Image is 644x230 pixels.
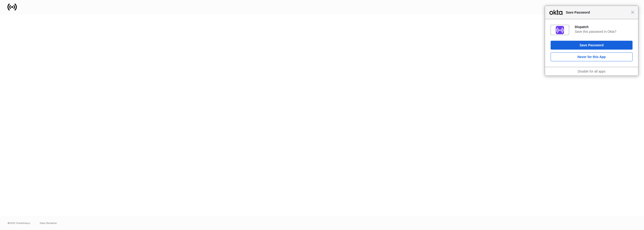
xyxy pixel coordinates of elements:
span: Save Password [563,10,631,15]
button: Never for this App [551,52,633,61]
img: AAAABklEQVQDAMWBnzTAa2aNAAAAAElFTkSuQmCC [556,26,564,34]
div: Save this password in Okta? [575,29,633,34]
span: Close [631,11,634,14]
span: © 2025 OneAdvisory [7,221,30,225]
a: Disable for all apps [578,69,605,73]
button: Save Password [551,41,633,50]
a: Data Disclaimer [40,221,57,225]
div: Dispatch [575,25,633,29]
